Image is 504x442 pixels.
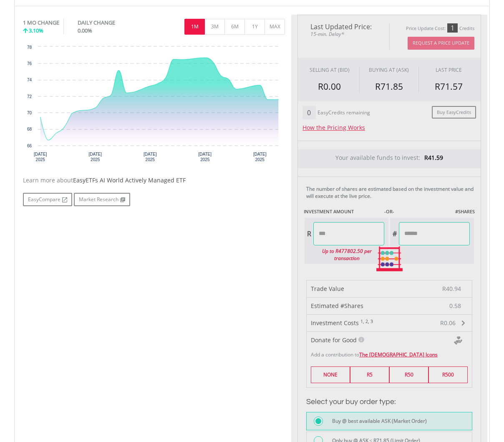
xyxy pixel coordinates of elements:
[88,152,102,162] text: [DATE] 2025
[29,27,43,34] span: 3.10%
[74,193,130,206] a: Market Research
[27,94,32,99] text: 72
[27,45,32,50] text: 78
[78,27,92,34] span: 0.00%
[27,61,32,66] text: 76
[184,19,205,35] button: 1M
[23,19,59,27] div: 1 MO CHANGE
[23,43,285,168] svg: Interactive chart
[199,152,212,162] text: [DATE] 2025
[27,78,32,82] text: 74
[27,144,32,148] text: 66
[144,152,157,162] text: [DATE] 2025
[23,193,72,206] a: EasyCompare
[27,127,32,131] text: 68
[253,152,267,162] text: [DATE] 2025
[244,19,265,35] button: 1Y
[23,176,285,184] div: Learn more about
[265,19,285,35] button: MAX
[78,19,143,27] div: DAILY CHANGE
[224,19,245,35] button: 6M
[34,152,47,162] text: [DATE] 2025
[27,111,32,115] text: 70
[204,19,225,35] button: 3M
[23,43,285,168] div: Chart. Highcharts interactive chart.
[73,176,186,184] span: EasyETFs AI World Actively Managed ETF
